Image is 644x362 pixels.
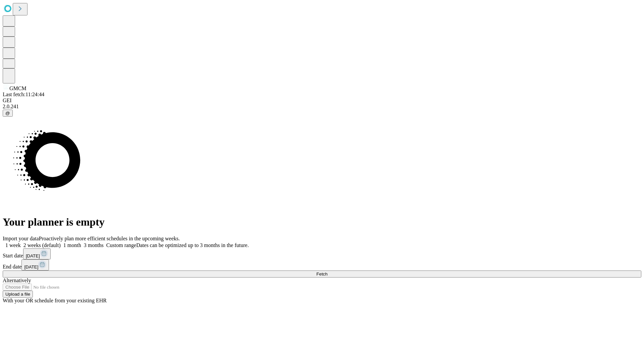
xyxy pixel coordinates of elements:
[3,248,641,259] div: Start date
[24,264,38,269] span: [DATE]
[5,242,21,248] span: 1 week
[3,104,641,110] div: 2.0.241
[84,242,104,248] span: 3 months
[23,248,51,259] button: [DATE]
[3,92,44,97] span: Last fetch: 11:24:44
[63,242,81,248] span: 1 month
[3,298,107,303] span: With your OR schedule from your existing EHR
[3,98,641,104] div: GEI
[136,242,249,248] span: Dates can be optimized up to 3 months in the future.
[5,111,10,116] span: @
[3,270,641,278] button: Fetch
[21,259,49,270] button: [DATE]
[3,216,641,228] h1: Your planner is empty
[3,110,13,117] button: @
[3,259,641,270] div: End date
[39,236,180,241] span: Proactively plan more efficient schedules in the upcoming weeks.
[106,242,136,248] span: Custom range
[316,271,327,277] span: Fetch
[3,236,39,241] span: Import your data
[3,291,33,298] button: Upload a file
[26,253,40,258] span: [DATE]
[9,85,26,91] span: GMCM
[3,278,31,283] span: Alternatively
[23,242,61,248] span: 2 weeks (default)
